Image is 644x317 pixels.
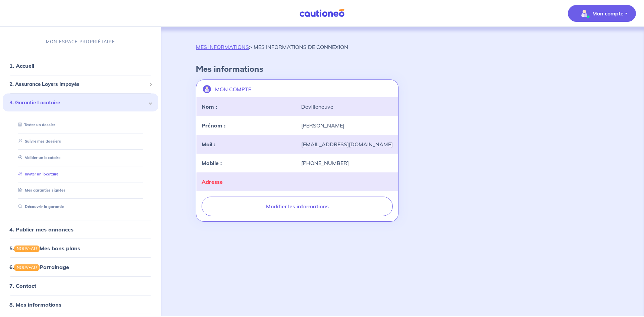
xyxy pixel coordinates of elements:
[203,85,211,93] img: illu_account.svg
[215,85,251,93] p: MON COMPTE
[3,298,158,311] div: 8. Mes informations
[297,103,397,111] div: Devilleneuve
[16,204,64,209] a: Découvrir la garantie
[9,99,147,106] span: 3. Garantie Locataire
[16,122,55,127] a: Tester un dossier
[16,139,61,143] a: Suivre mes dossiers
[297,159,397,167] div: [PHONE_NUMBER]
[592,9,624,17] p: Mon compte
[202,103,217,110] strong: Nom :
[11,119,150,130] div: Tester un dossier
[11,152,150,163] div: Valider un locataire
[11,136,150,147] div: Suivre mes dossiers
[3,279,158,293] div: 7. Contact
[202,178,223,185] strong: Adresse
[9,62,34,69] a: 1. Accueil
[11,168,150,179] div: Inviter un locataire
[9,81,147,88] span: 2. Assurance Loyers Impayés
[11,185,150,196] div: Mes garanties signées
[16,188,65,193] a: Mes garanties signées
[9,264,69,270] a: 6.NOUVEAUParrainage
[202,160,222,166] strong: Mobile :
[16,155,60,160] a: Valider un locataire
[9,282,36,289] a: 7. Contact
[297,140,397,148] div: [EMAIL_ADDRESS][DOMAIN_NAME]
[202,141,215,148] strong: Mail :
[568,5,636,22] button: illu_account_valid_menu.svgMon compte
[3,59,158,72] div: 1. Accueil
[3,241,158,255] div: 5.NOUVEAUMes bons plans
[16,171,58,176] a: Inviter un locataire
[297,121,397,129] div: [PERSON_NAME]
[9,226,73,232] a: 4. Publier mes annonces
[579,8,590,19] img: illu_account_valid_menu.svg
[3,222,158,236] div: 4. Publier mes annonces
[11,201,150,212] div: Découvrir la garantie
[202,122,225,129] strong: Prénom :
[3,93,158,112] div: 3. Garantie Locataire
[196,43,348,51] p: > MES INFORMATIONS DE CONNEXION
[9,245,80,251] a: 5.NOUVEAUMes bons plans
[202,197,393,216] button: Modifier les informations
[297,9,347,17] img: Cautioneo
[46,39,115,45] p: MON ESPACE PROPRIÉTAIRE
[9,301,61,308] a: 8. Mes informations
[196,64,609,74] h4: Mes informations
[3,260,158,274] div: 6.NOUVEAUParrainage
[196,44,249,50] a: MES INFORMATIONS
[3,78,158,91] div: 2. Assurance Loyers Impayés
